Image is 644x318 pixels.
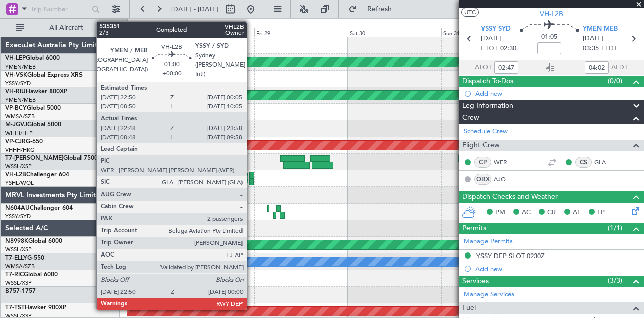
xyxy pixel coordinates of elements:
span: Refresh [359,6,401,13]
a: Manage Services [464,290,514,300]
div: Sat 30 [348,28,441,37]
span: AF [573,208,581,218]
div: 18:00 Z [137,162,154,168]
div: Add new [475,265,639,273]
a: GLA [594,158,617,167]
a: WSSL/XSP [5,246,32,253]
span: Fuel [462,302,476,314]
a: N8998KGlobal 6000 [5,238,62,244]
a: VH-RIUHawker 800XP [5,89,67,95]
a: T7-[PERSON_NAME]Global 7500 [5,155,98,161]
span: VH-L2B [540,9,563,19]
div: Planned Maint [GEOGRAPHIC_DATA] ([GEOGRAPHIC_DATA]) [239,171,397,186]
a: YSSY/SYD [5,213,31,220]
a: T7-RICGlobal 6000 [5,272,58,278]
a: WMSA/SZB [5,263,35,270]
a: WMSA/SZB [5,113,35,120]
div: CP [474,157,491,168]
a: VP-CJRG-650 [5,139,43,145]
span: 03:35 [583,44,599,54]
a: VHHH/HKG [5,146,35,154]
span: FP [597,208,605,218]
a: YSSY/SYD [5,80,31,87]
span: Flight Crew [462,140,500,151]
span: B757-1 [5,288,25,294]
span: T7-TST [5,305,25,311]
a: YMEN/MEB [5,96,36,104]
span: T7-ELLY [5,255,27,261]
span: Leg Information [462,100,513,112]
span: T7-RIC [5,272,24,278]
span: ATOT [475,62,492,73]
button: Refresh [344,1,404,17]
span: ALDT [611,62,628,73]
a: B757-1757 [5,288,36,294]
span: VH-VSK [5,72,27,78]
a: VP-BCYGlobal 5000 [5,105,61,111]
span: 02:30 [500,44,516,54]
a: YSHL/WOL [5,179,34,187]
div: Planned Maint [GEOGRAPHIC_DATA] (Seletar) [69,237,187,252]
input: Trip Number [31,2,89,17]
div: Fri 29 [254,28,348,37]
div: Add new [475,89,639,98]
span: [DATE] [481,34,502,44]
a: N604AUChallenger 604 [5,205,73,211]
a: Schedule Crew [464,126,508,137]
div: [DATE] [129,20,146,29]
span: YMEN MEB [583,24,618,34]
button: All Aircraft [11,20,109,36]
span: (0/0) [608,76,622,86]
div: VIDP [136,156,153,162]
input: --:-- [494,61,518,74]
a: VH-L2BChallenger 604 [5,172,69,178]
span: Permits [462,223,486,234]
a: WSSL/XSP [5,279,32,287]
span: [DATE] - [DATE] [171,5,218,14]
div: Sun 31 [441,28,535,37]
span: All Aircraft [26,24,106,31]
div: 03:20 Z [154,162,172,168]
span: N604AU [5,205,30,211]
a: VH-LEPGlobal 6000 [5,55,60,61]
span: 01:05 [541,32,557,42]
a: T7-ELLYG-550 [5,255,44,261]
div: CS [575,157,592,168]
a: VH-VSKGlobal Express XRS [5,72,83,78]
span: M-JGVJ [5,122,27,128]
span: CR [547,208,556,218]
input: --:-- [585,61,609,74]
span: VP-BCY [5,105,27,111]
span: VP-CJR [5,139,26,145]
span: Services [462,276,489,287]
a: YMEN/MEB [5,63,36,71]
span: ETOT [481,44,498,54]
span: PM [495,208,505,218]
a: M-JGVJGlobal 5000 [5,122,61,128]
a: T7-TSTHawker 900XP [5,305,66,311]
a: AJO [494,175,516,184]
span: VH-L2B [5,172,26,178]
div: Thu 28 [160,28,254,37]
div: YSSY DEP SLOT 0230Z [476,251,545,260]
div: RJTT [153,156,171,162]
span: Crew [462,112,479,124]
div: OBX [474,174,491,185]
a: WSSL/XSP [5,163,32,170]
span: (3/3) [608,275,622,286]
a: WER [494,158,516,167]
span: Dispatch Checks and Weather [462,191,558,203]
button: UTC [461,8,479,17]
a: Manage Permits [464,237,513,247]
span: T7-[PERSON_NAME] [5,155,63,161]
span: YSSY SYD [481,24,511,34]
a: WIHH/HLP [5,130,33,137]
span: N8998K [5,238,28,244]
span: VH-RIU [5,89,26,95]
span: ELDT [601,44,617,54]
span: VH-LEP [5,55,26,61]
span: (1/1) [608,223,622,233]
span: AC [522,208,531,218]
span: [DATE] [583,34,603,44]
span: Dispatch To-Dos [462,76,513,87]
